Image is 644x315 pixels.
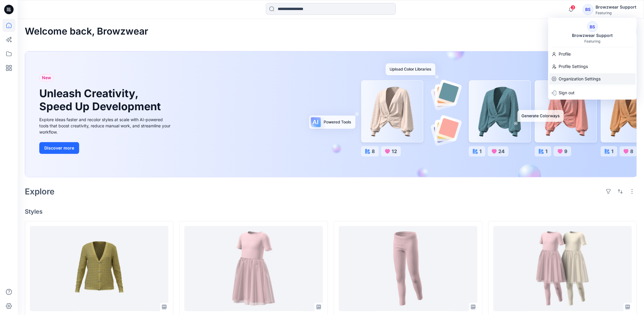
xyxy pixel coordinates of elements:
h1: Unleash Creativity, Speed Up Development [39,87,163,113]
div: Explore ideas faster and recolor styles at scale with AI-powered tools that boost creativity, red... [39,116,172,135]
h2: Welcome back, Browzwear [25,26,148,37]
a: Organization Settings [548,73,637,85]
a: Discover more [39,142,172,154]
a: Profile Settings [548,61,637,72]
p: Organization Settings [559,73,601,85]
button: Discover more [39,142,79,154]
a: Profile [548,48,637,60]
div: BS [583,4,593,15]
div: BS [587,21,598,32]
div: Featuring [596,11,637,15]
p: Profile [559,48,571,60]
h2: Explore [25,187,55,196]
div: Browzwear Support [569,32,617,39]
div: Browzwear Support [596,4,637,11]
a: P5-AG-321 - top [184,226,323,311]
span: New [42,74,51,81]
a: P5-AG-321 - legging [339,226,477,311]
p: Sign out [559,87,575,98]
h4: Styles [25,208,637,215]
span: 3 [571,5,575,10]
p: Profile Settings [559,61,588,72]
a: Style-24 [30,226,168,311]
a: P5-AG-321 [493,226,632,311]
div: Featuring [585,39,601,43]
